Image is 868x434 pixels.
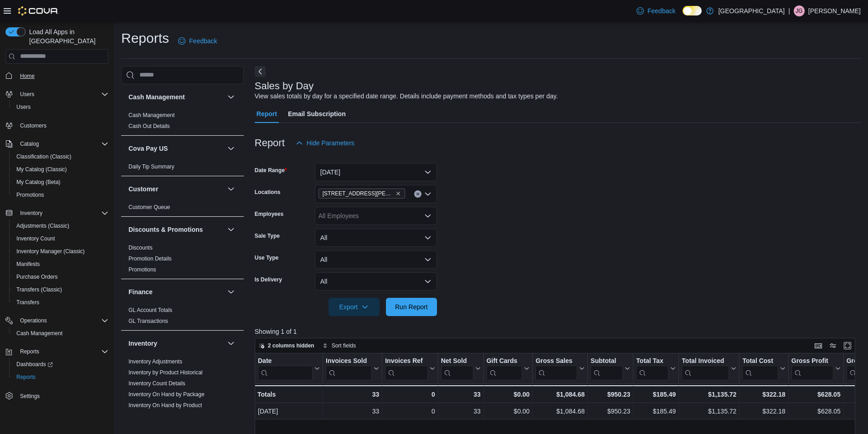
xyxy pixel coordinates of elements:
[636,357,668,365] div: Total Tax
[128,163,175,170] a: Daily Tip Summary
[16,179,61,186] span: My Catalog (Beta)
[20,91,34,98] span: Users
[16,70,108,82] span: Home
[385,357,435,380] button: Invoices Ref
[2,207,112,220] button: Inventory
[683,6,702,15] input: Dark Mode
[9,283,112,296] button: Transfers (Classic)
[121,161,244,176] div: Cova Pay US
[16,166,67,173] span: My Catalog (Classic)
[128,307,172,313] a: GL Account Totals
[385,357,427,380] div: Invoices Ref
[128,92,185,102] h3: Cash Management
[13,328,66,339] a: Cash Management
[424,190,431,198] button: Open list of options
[128,144,168,153] h3: Cova Pay US
[636,357,668,380] div: Total Tax
[13,246,88,257] a: Inventory Manager (Classic)
[255,138,285,148] h3: Report
[682,357,729,380] div: Total Invoiced
[128,266,156,273] span: Promotions
[128,144,224,153] button: Cova Pay US
[189,36,217,46] span: Feedback
[2,119,112,132] button: Customers
[16,138,42,149] button: Catalog
[9,101,112,113] button: Users
[16,120,108,131] span: Customers
[13,297,43,308] a: Transfers
[9,176,112,189] button: My Catalog (Beta)
[2,345,112,358] button: Reports
[255,189,281,196] label: Locations
[315,163,437,181] button: [DATE]
[788,5,790,16] p: |
[128,339,224,348] button: Inventory
[226,286,236,297] button: Finance
[16,373,36,381] span: Reports
[13,177,108,188] span: My Catalog (Beta)
[226,224,236,235] button: Discounts & Promotions
[486,357,522,380] div: Gift Card Sales
[128,318,168,324] a: GL Transactions
[128,306,172,314] span: GL Account Totals
[16,191,44,199] span: Promotions
[9,258,112,271] button: Manifests
[842,340,853,351] button: Enter fullscreen
[13,259,108,270] span: Manifests
[20,317,47,324] span: Operations
[226,184,236,194] button: Customer
[288,105,346,123] span: Email Subscription
[128,184,224,194] button: Customer
[742,357,778,380] div: Total Cost
[255,66,266,77] button: Next
[9,245,112,258] button: Inventory Manager (Classic)
[591,357,630,380] button: Subtotal
[13,297,108,308] span: Transfers
[128,287,153,296] h3: Finance
[441,357,473,380] div: Net Sold
[128,204,170,211] span: Customer Queue
[175,32,221,50] a: Feedback
[258,357,320,380] button: Date
[13,284,66,295] a: Transfers (Classic)
[535,357,577,380] div: Gross Sales
[16,208,46,219] button: Inventory
[682,357,736,380] button: Total Invoiced
[16,138,108,149] span: Catalog
[636,406,676,417] div: $185.49
[128,184,158,194] h3: Customer
[9,296,112,309] button: Transfers
[535,406,585,417] div: $1,084.68
[5,66,108,426] nav: Complex example
[326,389,379,400] div: 33
[16,89,38,100] button: Users
[16,71,38,82] a: Home
[385,406,435,417] div: 0
[486,389,529,400] div: $0.00
[307,138,354,148] span: Hide Parameters
[128,225,203,234] h3: Discounts & Promotions
[16,89,108,100] span: Users
[13,284,108,295] span: Transfers (Classic)
[813,340,824,351] button: Keyboard shortcuts
[9,271,112,283] button: Purchase Orders
[128,317,168,325] span: GL Transactions
[13,164,108,175] span: My Catalog (Classic)
[255,92,558,101] div: View sales totals by day for a specified date range. Details include payment methods and tax type...
[796,5,802,16] span: JG
[13,189,48,200] a: Promotions
[323,189,394,198] span: [STREET_ADDRESS][PERSON_NAME]
[257,105,277,123] span: Report
[2,389,112,402] button: Settings
[128,369,203,376] span: Inventory by Product Historical
[20,393,40,400] span: Settings
[9,220,112,232] button: Adjustments (Classic)
[386,298,437,316] button: Run Report
[591,389,630,400] div: $950.23
[16,248,85,255] span: Inventory Manager (Classic)
[226,143,236,154] button: Cova Pay US
[326,357,379,380] button: Invoices Sold
[13,246,108,257] span: Inventory Manager (Classic)
[441,406,481,417] div: 33
[258,357,313,365] div: Date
